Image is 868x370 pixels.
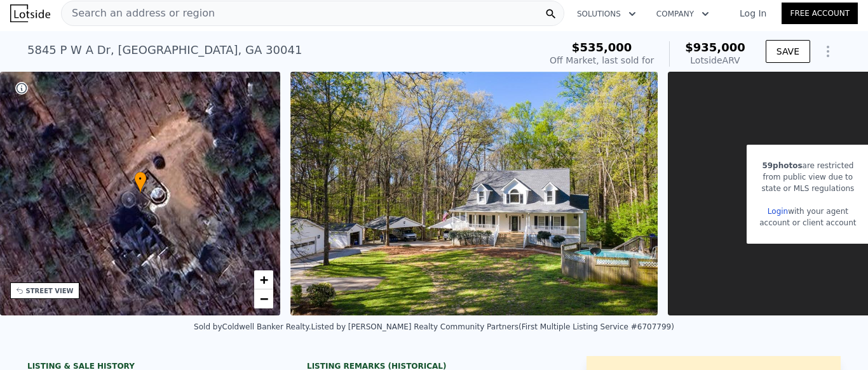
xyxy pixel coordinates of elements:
div: account or client account [759,217,856,228]
span: − [260,291,268,307]
button: SAVE [766,40,810,63]
a: Log In [724,7,782,20]
a: Free Account [782,3,858,24]
span: + [260,272,268,287]
span: • [134,173,147,185]
div: 5845 P W A Dr , [GEOGRAPHIC_DATA] , GA 30041 [27,41,302,59]
div: Off Market, last sold for [550,54,654,67]
img: Lotside [10,4,50,22]
a: Zoom out [254,289,273,308]
a: Zoom in [254,270,273,289]
div: Sold by Coldwell Banker Realty . [194,322,311,331]
span: Search an address or region [62,6,215,21]
img: Sale: 19561672 Parcel: 11974269 [290,72,657,315]
button: Company [646,3,719,25]
span: $535,000 [572,41,632,54]
span: 59 photos [762,161,802,170]
button: Solutions [567,3,646,25]
span: with your agent [788,207,848,216]
button: Show Options [815,39,841,64]
span: $935,000 [685,41,745,54]
div: are restricted [759,160,856,171]
a: Login [768,207,788,216]
div: Lotside ARV [685,54,745,67]
div: • [134,171,147,194]
div: STREET VIEW [26,286,74,296]
div: Listed by [PERSON_NAME] Realty Community Partners (First Multiple Listing Service #6707799) [311,322,674,331]
div: from public view due to [759,171,856,183]
div: state or MLS regulations [759,183,856,194]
